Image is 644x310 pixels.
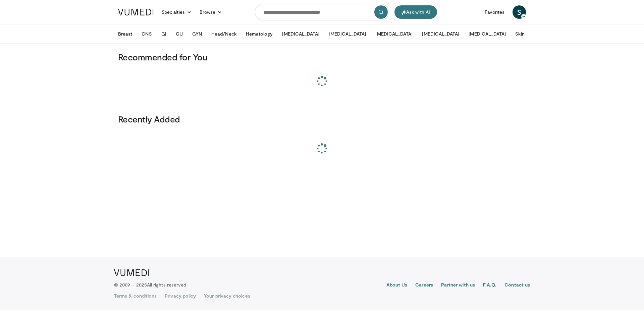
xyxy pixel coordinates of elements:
span: All rights reserved [147,282,186,288]
button: Skin [511,27,528,41]
button: Breast [114,27,136,41]
button: GYN [188,27,206,41]
a: Your privacy choices [204,293,250,299]
h3: Recommended for You [118,52,526,62]
a: Privacy policy [165,293,196,299]
button: Hematology [242,27,277,41]
a: F.A.Q. [483,281,496,290]
button: [MEDICAL_DATA] [371,27,417,41]
p: © 2009 – 2025 [114,281,186,288]
a: Partner with us [441,281,475,290]
button: [MEDICAL_DATA] [325,27,370,41]
a: Browse [196,5,226,19]
img: VuMedi Logo [114,269,149,276]
button: CNS [138,27,156,41]
button: GI [157,27,170,41]
a: Favorites [481,5,508,19]
a: About Us [386,281,408,290]
button: [MEDICAL_DATA] [465,27,510,41]
a: Specialties [158,5,196,19]
img: VuMedi Logo [118,9,154,15]
button: Ask with AI [394,5,437,19]
a: S [513,5,526,19]
button: Head/Neck [207,27,240,41]
input: Search topics, interventions [255,4,389,20]
a: Terms & conditions [114,293,157,299]
a: Contact us [504,281,530,290]
button: [MEDICAL_DATA] [418,27,463,41]
a: Careers [415,281,433,290]
h3: Recently Added [118,114,526,124]
button: [MEDICAL_DATA] [278,27,323,41]
button: GU [172,27,187,41]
